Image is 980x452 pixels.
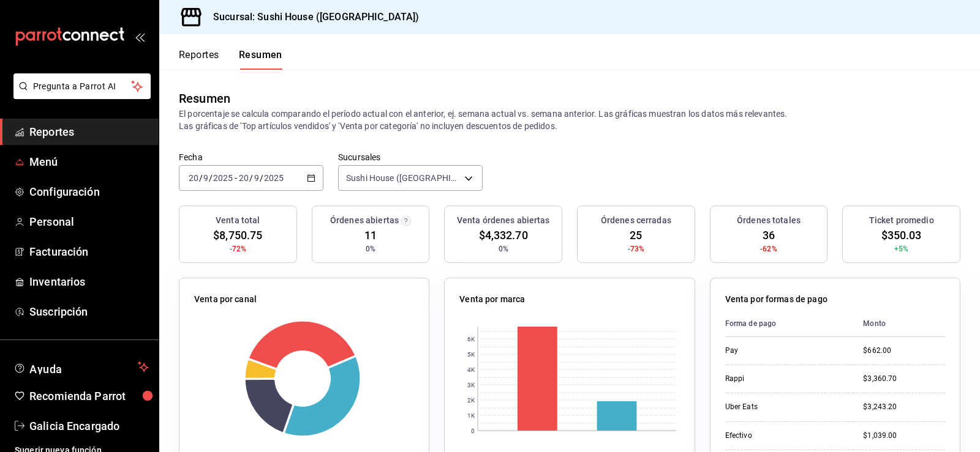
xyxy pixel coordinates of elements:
[457,214,550,227] h3: Venta órdenes abiertas
[630,227,642,243] span: 25
[29,418,149,434] span: Galicia Encargado
[471,428,475,434] text: 0
[199,173,203,183] span: /
[179,89,230,108] div: Resumen
[467,382,475,388] text: 3K
[230,243,247,254] span: -72%
[467,397,475,404] text: 2K
[9,89,151,102] a: Pregunta a Parrot AI
[194,293,257,306] p: Venta por canal
[179,49,282,70] div: navigation tabs
[260,173,263,183] span: /
[863,431,945,441] div: $1,039.00
[239,49,282,70] button: Resumen
[330,214,399,227] h3: Órdenes abiertas
[894,243,908,254] span: +5%
[499,243,508,254] span: 0%
[479,227,528,243] span: $4,332.70
[203,10,419,24] h3: Sucursal: Sushi House ([GEOGRAPHIC_DATA])
[179,153,323,161] label: Fecha
[346,172,460,184] span: Sushi House ([GEOGRAPHIC_DATA])
[254,173,260,183] input: --
[213,227,262,243] span: $8,750.75
[29,303,149,320] span: Suscripción
[467,336,475,343] text: 6K
[725,346,844,356] div: Pay
[338,153,483,161] label: Sucursales
[29,124,149,140] span: Reportes
[29,243,149,260] span: Facturación
[863,374,945,384] div: $3,360.70
[863,402,945,412] div: $3,243.20
[216,214,260,227] h3: Venta total
[725,402,844,412] div: Uber Eats
[853,311,945,337] th: Monto
[188,173,199,183] input: --
[725,431,844,441] div: Efectivo
[881,227,922,243] span: $350.03
[135,32,145,42] button: open_drawer_menu
[467,412,475,419] text: 1K
[467,366,475,373] text: 4K
[29,154,149,170] span: Menú
[601,214,671,227] h3: Órdenes cerradas
[366,243,375,254] span: 0%
[467,351,475,358] text: 5K
[628,243,645,254] span: -73%
[249,173,253,183] span: /
[459,293,525,306] p: Venta por marca
[179,108,960,132] p: El porcentaje se calcula comparando el período actual con el anterior, ej. semana actual vs. sema...
[364,227,377,243] span: 11
[725,374,844,384] div: Rappi
[179,49,219,70] button: Reportes
[29,273,149,290] span: Inventarios
[737,214,801,227] h3: Órdenes totales
[869,214,934,227] h3: Ticket promedio
[209,173,213,183] span: /
[29,183,149,200] span: Configuración
[213,173,233,183] input: ----
[725,293,827,306] p: Venta por formas de pago
[13,73,151,99] button: Pregunta a Parrot AI
[725,311,854,337] th: Forma de pago
[235,173,237,183] span: -
[29,360,133,374] span: Ayuda
[863,346,945,356] div: $662.00
[203,173,209,183] input: --
[29,213,149,230] span: Personal
[33,80,132,93] span: Pregunta a Parrot AI
[238,173,249,183] input: --
[760,243,777,254] span: -62%
[263,173,284,183] input: ----
[763,227,775,243] span: 36
[29,388,149,404] span: Recomienda Parrot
